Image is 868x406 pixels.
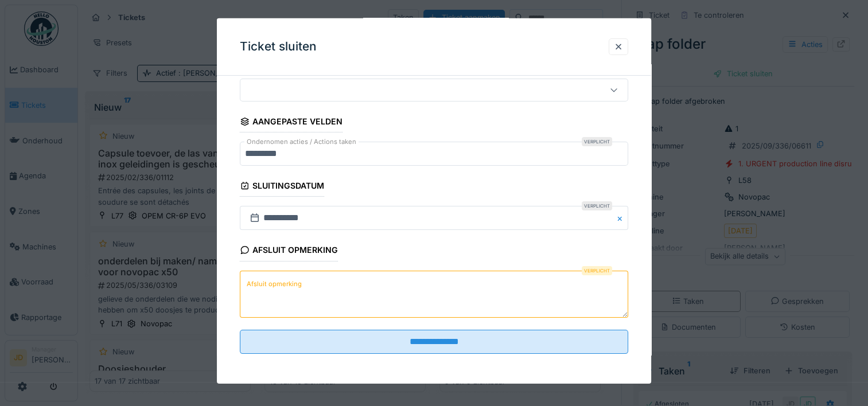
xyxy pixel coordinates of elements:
div: Verplicht [582,201,612,210]
div: Aangepaste velden [240,113,342,132]
div: Verplicht [582,266,612,275]
div: Afsluit opmerking [240,241,338,261]
button: Close [616,206,628,230]
label: Afsluit opmerking [244,277,304,291]
h3: Ticket sluiten [240,40,317,54]
div: Sluitingsdatum [240,177,324,197]
label: Ondernomen acties / Actions taken [244,137,359,147]
div: Verplicht [582,137,612,146]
